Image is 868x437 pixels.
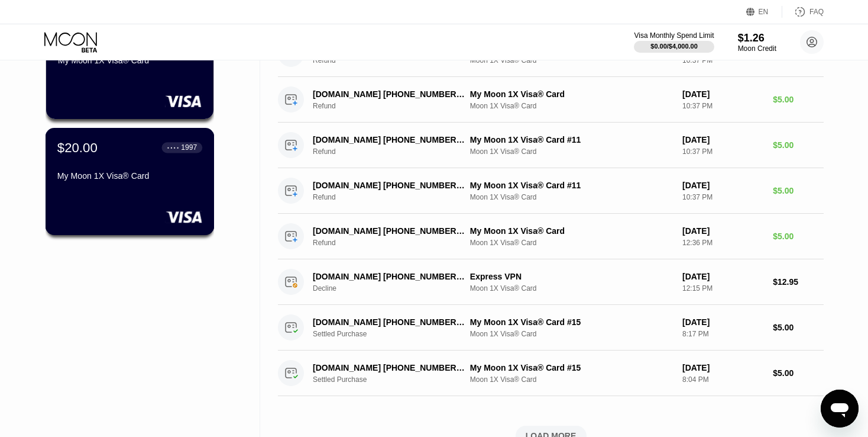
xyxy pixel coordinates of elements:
div: [DOMAIN_NAME] [PHONE_NUMBER] USRefundMy Moon 1X Visa® Card #11Moon 1X Visa® Card[DATE]10:37 PM$5.00 [278,168,824,214]
div: Refund [313,193,477,201]
div: Moon 1X Visa® Card [470,330,673,338]
div: $0.00 / $4,000.00 [650,43,698,50]
div: Refund [313,239,477,247]
div: Moon 1X Visa® Card [470,239,673,247]
iframe: Button to launch messaging window [821,390,859,428]
div: $5.00 [773,95,824,104]
div: $5.00 [773,232,824,241]
div: Settled Purchase [313,375,477,384]
div: [DOMAIN_NAME] [PHONE_NUMBER] US [313,226,465,236]
div: Express VPN [470,272,673,281]
div: $5.00 [773,186,824,195]
div: [DATE] [682,181,763,190]
div: [DATE] [682,226,763,236]
div: FAQ [809,8,824,16]
div: [DOMAIN_NAME] [PHONE_NUMBER] USDeclineExpress VPNMoon 1X Visa® Card[DATE]12:15 PM$12.95 [278,259,824,305]
div: $20.00 [57,140,98,155]
div: $5.00 [773,140,824,150]
div: [DOMAIN_NAME] [PHONE_NUMBER] USRefundMy Moon 1X Visa® Card #11Moon 1X Visa® Card[DATE]10:37 PM$5.00 [278,123,824,168]
div: [DOMAIN_NAME] [PHONE_NUMBER] USRefundMy Moon 1X Visa® CardMoon 1X Visa® Card[DATE]10:37 PM$5.00 [278,77,824,123]
div: [DOMAIN_NAME] [PHONE_NUMBER] USSettled PurchaseMy Moon 1X Visa® Card #15Moon 1X Visa® Card[DATE]8... [278,305,824,351]
div: 8:17 PM [682,330,763,338]
div: 10:37 PM [682,193,763,201]
div: $5.00 [773,323,824,332]
div: 12:15 PM [682,284,763,293]
div: Moon 1X Visa® Card [470,375,673,384]
div: My Moon 1X Visa® Card [470,226,673,236]
div: [DATE] [682,317,763,327]
div: [DOMAIN_NAME] [PHONE_NUMBER] US [313,135,465,144]
div: EN [759,8,769,16]
div: $20.00● ● ● ●1997My Moon 1X Visa® Card [46,128,213,234]
div: 12:36 PM [682,239,763,247]
div: [DATE] [682,272,763,281]
div: Moon Credit [738,44,776,53]
div: $10.00● ● ● ●5250My Moon 1X Visa® Card [46,13,213,119]
div: My Moon 1X Visa® Card #15 [470,363,673,372]
div: Moon 1X Visa® Card [470,102,673,110]
div: Moon 1X Visa® Card [470,193,673,201]
div: Refund [313,147,477,156]
div: Visa Monthly Spend Limit [634,31,714,40]
div: EN [746,6,782,18]
div: My Moon 1X Visa® Card [470,89,673,99]
div: Refund [313,102,477,110]
div: [DATE] [682,89,763,99]
div: [DOMAIN_NAME] [PHONE_NUMBER] US [313,317,465,327]
div: 10:37 PM [682,147,763,156]
div: My Moon 1X Visa® Card #15 [470,317,673,327]
div: $1.26 [738,32,776,44]
div: FAQ [782,6,824,18]
div: $5.00 [773,368,824,378]
div: My Moon 1X Visa® Card #11 [470,181,673,190]
div: [DOMAIN_NAME] [PHONE_NUMBER] US [313,272,465,281]
div: $12.95 [773,277,824,287]
div: My Moon 1X Visa® Card #11 [470,135,673,144]
div: [DOMAIN_NAME] [PHONE_NUMBER] US [313,363,465,372]
div: Visa Monthly Spend Limit$0.00/$4,000.00 [634,31,714,53]
div: 10:37 PM [682,102,763,110]
div: My Moon 1X Visa® Card [57,171,202,181]
div: 8:04 PM [682,375,763,384]
div: [DATE] [682,363,763,372]
div: My Moon 1X Visa® Card [58,56,202,65]
div: [DOMAIN_NAME] [PHONE_NUMBER] US [313,89,465,99]
div: 1997 [181,143,197,152]
div: ● ● ● ● [167,146,179,149]
div: Moon 1X Visa® Card [470,147,673,156]
div: [DOMAIN_NAME] [PHONE_NUMBER] USRefundMy Moon 1X Visa® CardMoon 1X Visa® Card[DATE]12:36 PM$5.00 [278,214,824,259]
div: Decline [313,284,477,293]
div: $1.26Moon Credit [738,32,776,53]
div: [DOMAIN_NAME] [PHONE_NUMBER] US [313,181,465,190]
div: Settled Purchase [313,330,477,338]
div: Moon 1X Visa® Card [470,284,673,293]
div: [DATE] [682,135,763,144]
div: [DOMAIN_NAME] [PHONE_NUMBER] USSettled PurchaseMy Moon 1X Visa® Card #15Moon 1X Visa® Card[DATE]8... [278,351,824,396]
